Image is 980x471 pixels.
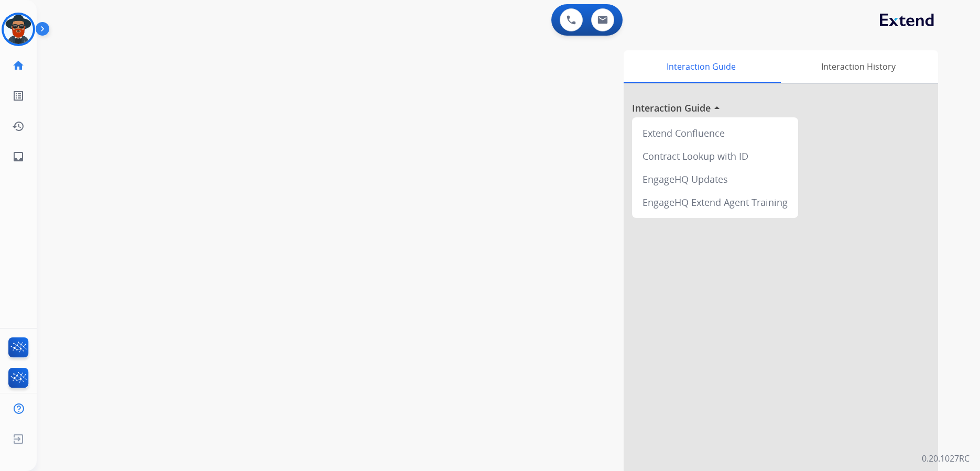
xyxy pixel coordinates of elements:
[636,122,794,145] div: Extend Confluence
[636,168,794,191] div: EngageHQ Updates
[12,59,25,72] mat-icon: home
[624,50,778,83] div: Interaction Guide
[922,452,970,465] p: 0.20.1027RC
[4,15,33,44] img: avatar
[778,50,938,83] div: Interaction History
[12,120,25,133] mat-icon: history
[636,145,794,168] div: Contract Lookup with ID
[12,150,25,163] mat-icon: inbox
[636,191,794,214] div: EngageHQ Extend Agent Training
[12,90,25,102] mat-icon: list_alt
